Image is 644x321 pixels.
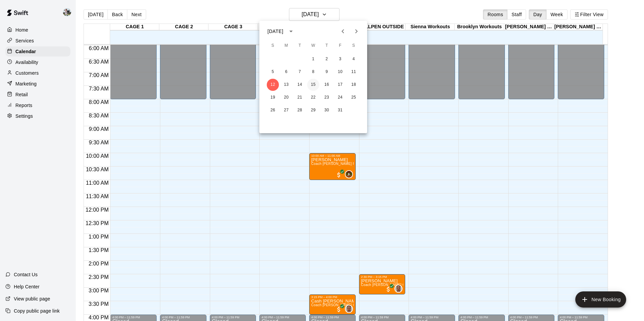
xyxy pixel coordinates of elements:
span: Sunday [267,39,279,52]
button: 25 [348,92,360,104]
button: 15 [307,79,319,91]
button: 7 [294,66,306,78]
button: 21 [294,92,306,104]
button: 27 [280,104,292,116]
button: Previous month [336,25,350,38]
button: 26 [267,104,279,116]
button: 9 [321,66,333,78]
button: calendar view is open, switch to year view [285,26,297,37]
button: 3 [334,53,346,65]
button: 23 [321,92,333,104]
button: 4 [348,53,360,65]
button: 31 [334,104,346,116]
span: Friday [334,39,346,52]
button: 17 [334,79,346,91]
button: 22 [307,92,319,104]
button: 5 [267,66,279,78]
button: 10 [334,66,346,78]
span: Saturday [348,39,360,52]
button: 2 [321,53,333,65]
button: 12 [267,79,279,91]
button: 16 [321,79,333,91]
button: 28 [294,104,306,116]
button: 19 [267,92,279,104]
button: 6 [280,66,292,78]
span: Thursday [321,39,333,52]
div: [DATE] [267,28,283,35]
span: Wednesday [307,39,319,52]
button: 24 [334,92,346,104]
span: Monday [280,39,292,52]
button: 20 [280,92,292,104]
button: 29 [307,104,319,116]
button: 14 [294,79,306,91]
button: 11 [348,66,360,78]
button: 13 [280,79,292,91]
span: Tuesday [294,39,306,52]
button: 18 [348,79,360,91]
button: 30 [321,104,333,116]
button: 8 [307,66,319,78]
button: 1 [307,53,319,65]
button: Next month [350,25,363,38]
